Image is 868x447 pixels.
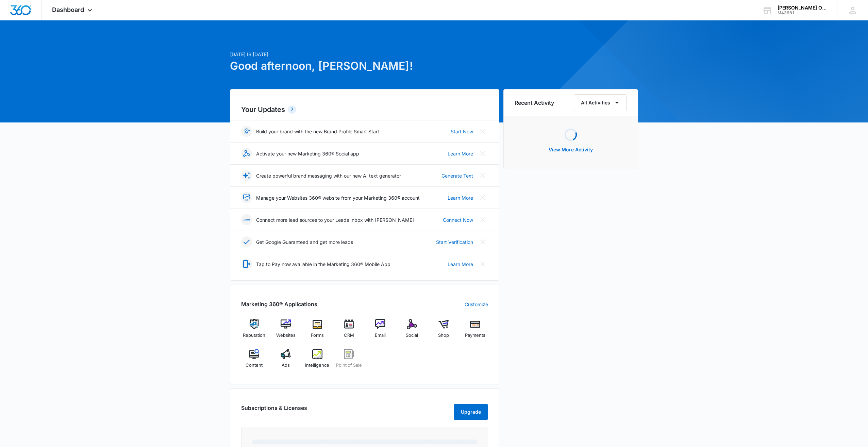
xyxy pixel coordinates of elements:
[477,170,488,181] button: Close
[246,362,263,369] span: Content
[336,319,362,344] a: CRM
[438,332,449,339] span: Shop
[477,126,488,137] button: Close
[273,319,299,344] a: Websites
[230,58,499,74] h1: Good afternoon, [PERSON_NAME]!
[443,216,473,223] a: Connect Now
[256,216,414,223] p: Connect more lead sources to your Leads Inbox with [PERSON_NAME]
[465,301,488,308] a: Customize
[241,104,488,115] h2: Your Updates
[462,319,488,344] a: Payments
[367,319,394,344] a: Email
[515,99,554,107] h6: Recent Activity
[477,214,488,225] button: Close
[273,349,299,374] a: Ads
[542,142,600,158] button: View More Activity
[477,259,488,269] button: Close
[256,194,420,201] p: Manage your Websites 360® website from your Marketing 360® account
[241,404,307,417] h2: Subscriptions & Licenses
[276,332,296,339] span: Websites
[441,172,473,179] a: Generate Text
[304,349,331,374] a: Intelligence
[288,105,296,114] div: 7
[477,236,488,247] button: Close
[399,319,425,344] a: Social
[305,362,329,369] span: Intelligence
[448,261,473,268] a: Learn More
[448,150,473,157] a: Learn More
[336,349,362,374] a: Point of Sale
[431,319,457,344] a: Shop
[241,319,267,344] a: Reputation
[477,192,488,203] button: Close
[282,362,290,369] span: Ads
[778,5,827,11] div: account name
[311,332,324,339] span: Forms
[778,11,827,15] div: account id
[256,238,353,246] p: Get Google Guaranteed and get more leads
[256,150,359,157] p: Activate your new Marketing 360® Social app
[344,332,354,339] span: CRM
[241,349,267,374] a: Content
[451,128,473,135] a: Start Now
[52,6,84,13] span: Dashboard
[256,172,401,179] p: Create powerful brand messaging with our new AI text generator
[465,332,485,339] span: Payments
[454,404,488,420] button: Upgrade
[406,332,418,339] span: Social
[304,319,331,344] a: Forms
[448,194,473,201] a: Learn More
[477,148,488,159] button: Close
[574,94,627,111] button: All Activities
[336,362,362,369] span: Point of Sale
[256,128,379,135] p: Build your brand with the new Brand Profile Smart Start
[243,332,265,339] span: Reputation
[375,332,386,339] span: Email
[241,300,317,308] h2: Marketing 360® Applications
[256,261,390,268] p: Tap to Pay now available in the Marketing 360® Mobile App
[436,238,473,246] a: Start Verification
[230,51,499,58] p: [DATE] is [DATE]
